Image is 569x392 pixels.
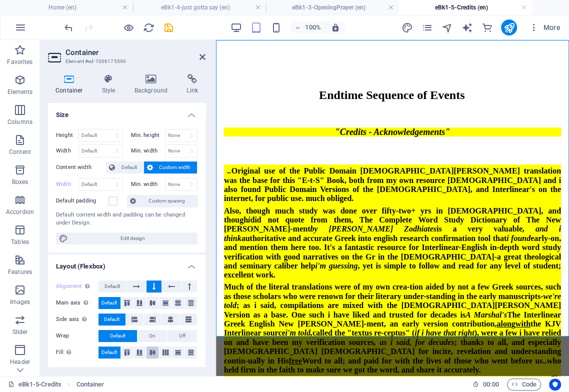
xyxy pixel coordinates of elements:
h4: Size [48,103,205,121]
span: Default [101,346,117,358]
button: design [401,21,413,33]
label: Main axis [56,297,98,309]
label: Side axis [56,313,98,325]
h4: Container [48,74,94,95]
span: Custom spacing [139,195,194,207]
label: Alignment [56,280,98,292]
i: Design (Ctrl+Alt+Y) [401,22,412,33]
span: Default [104,313,119,325]
i: Undo: Change orientation (Ctrl+Z) [63,22,74,33]
span: Default [101,297,117,309]
p: Favorites [7,58,32,66]
i: Navigator [441,22,452,33]
button: Default [98,280,126,292]
p: Columns [7,118,32,126]
i: Commerce [481,22,492,33]
p: Header [10,358,30,366]
button: reload [142,21,154,33]
button: Default [106,161,143,173]
i: AI Writer [461,22,472,33]
i: On resize automatically adjust zoom level to fit chosen device. [331,23,340,32]
h4: Link [179,74,205,95]
button: 100% [290,21,325,33]
button: Click here to leave preview mode and continue editing [122,21,134,33]
h3: Element #ed-1006175590 [65,57,185,66]
label: Height [56,132,78,138]
button: More [525,19,564,35]
button: Default [98,330,137,342]
button: pages [421,21,433,33]
h4: eBk1-3-OpeningPrayer (en) [266,2,399,13]
label: Content width [56,161,106,173]
button: Default [98,313,125,325]
span: Custom width [156,161,194,173]
span: Default [110,330,125,342]
button: Edit design [56,232,197,244]
h4: eBk1-5-Credits (en) [399,2,532,13]
span: Default [118,161,140,173]
button: navigator [441,21,453,33]
button: Off [167,330,197,342]
label: Min. width [131,181,165,187]
span: Click to select. Double-click to edit [76,378,104,390]
h4: Style [94,74,127,95]
span: Edit design [71,232,194,244]
div: Default content width and padding can be changed under Design. [56,211,197,227]
button: commerce [481,21,493,33]
h4: Layout (Flexbox) [48,254,205,272]
i: Save (Ctrl+S) [163,22,174,33]
button: Default [98,297,120,309]
p: Boxes [12,178,28,186]
label: Fill [56,346,98,358]
i: Reload page [143,22,154,33]
h4: Background [127,74,179,95]
p: Features [8,268,32,276]
button: On [137,330,167,342]
p: Images [10,298,30,306]
p: Tables [11,238,29,246]
button: Default [98,346,120,358]
p: Slider [12,328,28,336]
button: publish [501,19,517,35]
label: Wrap [56,330,98,342]
button: text_generator [461,21,473,33]
button: Custom spacing [127,195,197,207]
span: Code [511,378,536,390]
label: Min. height [131,132,165,138]
label: Width [56,181,78,187]
span: : [490,380,491,388]
button: Usercentrics [549,378,561,390]
nav: breadcrumb [76,378,104,390]
span: 00 00 [483,378,498,390]
label: Width [56,148,78,153]
button: save [162,21,174,33]
label: Min. width [131,148,165,153]
h2: Container [65,48,205,57]
a: Click to cancel selection. Double-click to open Pages [8,378,61,390]
label: Default padding [56,195,108,207]
span: More [529,22,560,32]
p: Elements [7,88,33,96]
h6: Session time [472,378,499,390]
p: Accordion [6,208,34,216]
span: Off [179,330,185,342]
i: Publish [503,22,514,33]
i: Pages (Ctrl+Alt+S) [421,22,432,33]
button: Code [507,378,541,390]
h6: 100% [305,21,321,33]
p: Content [9,148,31,156]
button: Custom width [144,161,197,173]
h4: eBk1-4-just gotta say (en) [133,2,266,13]
span: On [149,330,155,342]
button: undo [62,21,74,33]
span: Default [104,280,120,292]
